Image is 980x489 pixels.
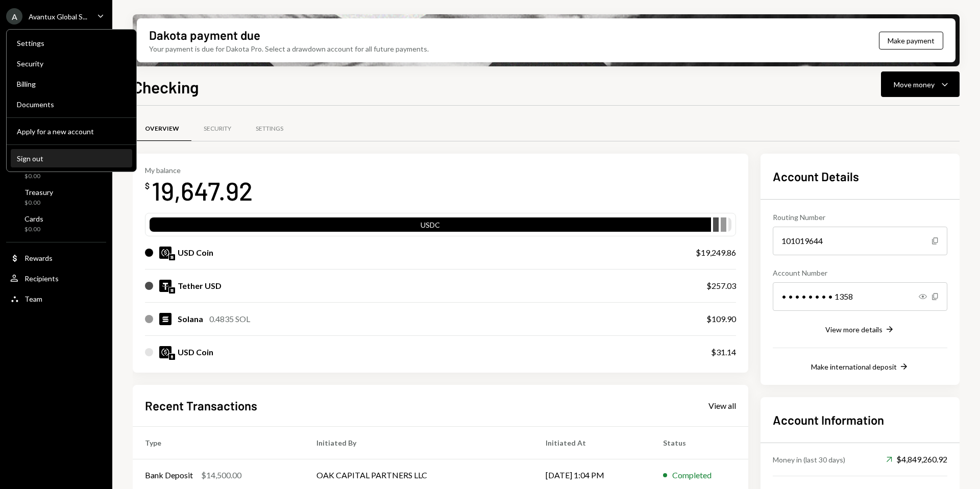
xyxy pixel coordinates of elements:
[159,313,171,325] img: SOL
[178,280,222,292] div: Tether USD
[17,39,126,47] div: Settings
[304,426,533,459] th: Initiated By
[159,346,171,358] img: USDC
[886,453,947,466] div: $4,849,260.92
[24,295,42,303] div: Team
[773,282,947,311] div: • • • • • • • • 1358
[811,361,909,373] button: Make international deposit
[145,469,193,481] div: Bank Deposit
[11,123,132,141] button: Apply for a new account
[159,247,171,259] img: USDC
[881,71,960,97] button: Move money
[773,267,947,278] div: Account Number
[825,324,895,335] button: View more details
[24,225,43,234] div: $0.00
[209,313,250,325] div: 0.4835 SOL
[11,150,132,168] button: Sign out
[133,426,304,459] th: Type
[256,125,283,133] div: Settings
[24,214,43,223] div: Cards
[24,274,59,283] div: Recipients
[708,401,736,411] div: View all
[708,400,736,411] a: View all
[150,219,711,234] div: USDC
[152,175,253,207] div: 19,647.92
[149,27,260,43] div: Dakota payment due
[17,127,126,136] div: Apply for a new account
[879,32,943,50] button: Make payment
[894,79,935,90] div: Move money
[6,269,106,287] a: Recipients
[17,80,126,88] div: Billing
[149,43,429,54] div: Your payment is due for Dakota Pro. Select a drawdown account for all future payments.
[11,54,132,72] a: Security
[825,325,883,334] div: View more details
[773,227,947,255] div: 101019644
[169,354,175,360] img: ethereum-mainnet
[145,181,150,191] div: $
[243,116,296,142] a: Settings
[24,188,53,197] div: Treasury
[773,212,947,223] div: Routing Number
[159,280,171,292] img: USDT
[11,34,132,52] a: Settings
[696,247,736,259] div: $19,249.86
[204,125,231,133] div: Security
[145,125,179,133] div: Overview
[178,313,203,325] div: Solana
[133,77,199,97] h1: Checking
[773,168,947,185] h2: Account Details
[773,411,947,428] h2: Account Information
[11,95,132,113] a: Documents
[17,154,126,163] div: Sign out
[706,313,736,325] div: $109.90
[24,172,49,181] div: $0.00
[17,100,126,109] div: Documents
[6,185,106,209] a: Treasury$0.00
[133,116,191,142] a: Overview
[6,8,22,25] div: A
[6,249,106,267] a: Rewards
[178,247,213,259] div: USD Coin
[17,59,126,68] div: Security
[6,289,106,308] a: Team
[29,12,87,21] div: Avantux Global S...
[24,199,53,207] div: $0.00
[706,280,736,292] div: $257.03
[24,254,53,262] div: Rewards
[773,454,845,465] div: Money in (last 30 days)
[672,469,712,481] div: Completed
[145,397,257,414] h2: Recent Transactions
[533,426,651,459] th: Initiated At
[169,254,175,260] img: solana-mainnet
[11,75,132,93] a: Billing
[651,426,748,459] th: Status
[201,469,241,481] div: $14,500.00
[145,166,253,175] div: My balance
[191,116,243,142] a: Security
[178,346,213,358] div: USD Coin
[6,211,106,236] a: Cards$0.00
[169,287,175,294] img: solana-mainnet
[811,362,897,371] div: Make international deposit
[711,346,736,358] div: $31.14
